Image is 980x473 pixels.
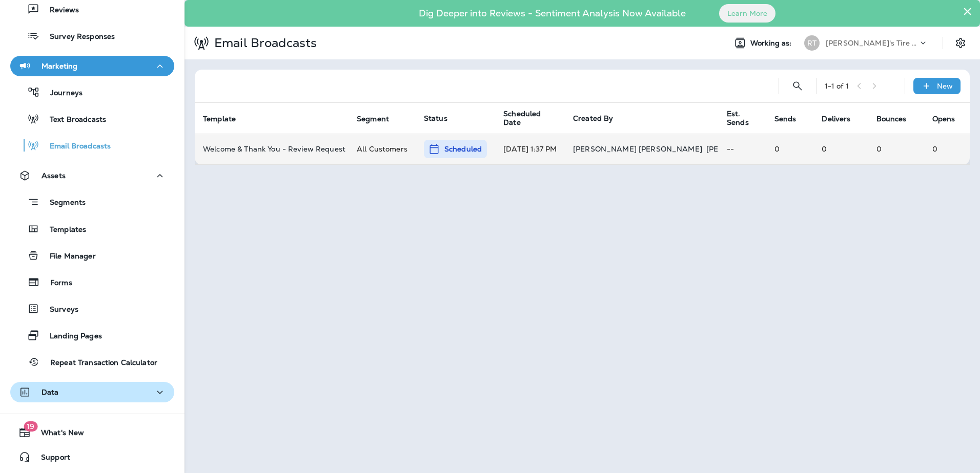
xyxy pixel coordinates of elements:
span: What's New [31,428,84,441]
span: Bounces [876,115,907,123]
p: [PERSON_NAME] [706,145,770,153]
p: Text Broadcasts [39,115,106,125]
p: Surveys [39,305,78,315]
button: Close [963,3,972,19]
span: Opens [932,115,955,123]
span: Template [203,114,249,123]
button: Journeys [10,81,174,103]
span: All Customers [357,144,407,154]
p: Marketing [42,62,77,70]
span: Scheduled Date [503,110,561,127]
span: 19 [24,421,37,432]
button: Segments [10,191,174,213]
span: Bounces [876,114,920,123]
span: Segment [357,115,389,123]
p: Forms [40,278,72,288]
button: 19What's New [10,422,174,443]
span: 0 [932,144,937,154]
div: RT [804,35,820,51]
button: Marketing [10,56,174,76]
div: 1 - 1 of 1 [825,82,849,90]
td: 0 [868,134,924,164]
button: Email Broadcasts [10,135,174,156]
span: Delivers [822,115,850,123]
p: Reviews [39,6,79,15]
span: Segment [357,114,402,123]
span: Template [203,115,236,123]
button: Assets [10,165,174,186]
p: Email Broadcasts [210,35,317,51]
p: Repeat Transaction Calculator [40,358,157,368]
p: File Manager [39,252,96,262]
button: Search Email Broadcasts [787,76,808,96]
p: Journeys [40,89,83,98]
span: Created By [573,114,613,123]
p: Survey Responses [39,32,115,42]
span: Status [424,114,447,123]
p: Dig Deeper into Reviews - Sentiment Analysis Now Available [389,12,716,15]
button: Data [10,382,174,402]
button: Learn More [719,4,775,23]
p: Data [42,388,59,396]
span: Working as: [750,39,794,48]
button: Support [10,447,174,467]
button: Settings [951,34,970,52]
p: Landing Pages [39,332,102,341]
p: Email Broadcasts [39,142,111,152]
span: Est. Sends [727,110,749,127]
button: Survey Responses [10,25,174,47]
button: Landing Pages [10,325,174,346]
td: [DATE] 1:37 PM [495,134,565,164]
p: Scheduled [444,144,482,154]
button: Surveys [10,298,174,319]
span: Support [31,453,70,465]
p: Templates [39,225,86,235]
button: Forms [10,271,174,293]
td: -- [719,134,766,164]
button: Repeat Transaction Calculator [10,351,174,373]
span: Sends [774,115,797,123]
p: Welcome & Thank You - Review Request [203,145,340,153]
span: Est. Sends [727,110,762,127]
p: Assets [42,171,66,180]
button: Templates [10,218,174,240]
span: Delivers [822,114,864,123]
td: 0 [813,134,868,164]
p: New [937,82,953,90]
span: Scheduled Date [503,110,547,127]
p: Segments [39,198,86,208]
p: [PERSON_NAME]'s Tire Barn [826,39,918,47]
button: Text Broadcasts [10,108,174,130]
td: 0 [766,134,814,164]
span: Sends [774,114,810,123]
p: [PERSON_NAME] [PERSON_NAME] [573,145,702,153]
button: File Manager [10,245,174,266]
span: Opens [932,114,969,123]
